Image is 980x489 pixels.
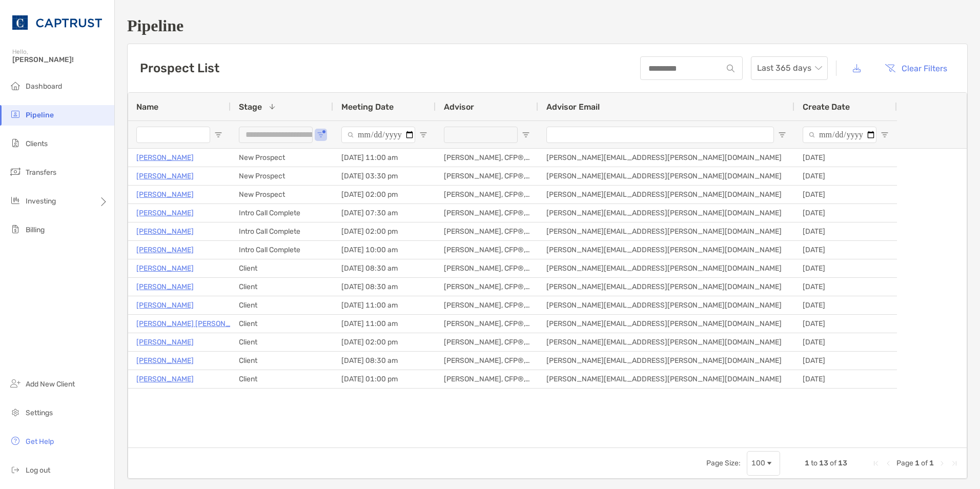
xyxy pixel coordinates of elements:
div: Client [231,370,333,388]
h1: Pipeline [127,16,968,35]
div: Previous Page [884,459,892,467]
span: of [921,459,928,467]
img: pipeline icon [9,108,22,120]
div: [PERSON_NAME][EMAIL_ADDRESS][PERSON_NAME][DOMAIN_NAME] [538,186,794,203]
div: [DATE] [794,315,897,333]
p: [PERSON_NAME] [136,373,194,385]
div: [DATE] [794,370,897,388]
span: Billing [26,226,45,234]
div: 100 [751,459,765,467]
div: [PERSON_NAME][EMAIL_ADDRESS][PERSON_NAME][DOMAIN_NAME] [538,315,794,333]
img: dashboard icon [9,79,22,92]
div: [DATE] 08:30 am [333,278,436,296]
a: [PERSON_NAME] [136,225,194,238]
span: to [811,459,818,467]
div: [PERSON_NAME], CFP®, CPWA® [436,296,538,314]
button: Open Filter Menu [317,131,325,139]
button: Open Filter Menu [214,131,222,139]
div: Client [231,296,333,314]
button: Open Filter Menu [522,131,530,139]
p: [PERSON_NAME] [136,170,194,182]
div: [DATE] 03:30 pm [333,167,436,185]
div: New Prospect [231,186,333,203]
div: [PERSON_NAME][EMAIL_ADDRESS][PERSON_NAME][DOMAIN_NAME] [538,241,794,259]
img: billing icon [9,223,22,235]
span: [PERSON_NAME]! [12,55,108,64]
span: Stage [239,102,262,112]
img: input icon [727,65,734,72]
div: [DATE] [794,222,897,240]
div: [PERSON_NAME], CFP®, CPWA® [436,186,538,203]
div: [PERSON_NAME][EMAIL_ADDRESS][PERSON_NAME][DOMAIN_NAME] [538,259,794,277]
span: Meeting Date [341,102,394,112]
div: [PERSON_NAME][EMAIL_ADDRESS][PERSON_NAME][DOMAIN_NAME] [538,167,794,185]
div: [PERSON_NAME][EMAIL_ADDRESS][PERSON_NAME][DOMAIN_NAME] [538,370,794,388]
input: Create Date Filter Input [803,127,876,143]
span: 13 [838,459,847,467]
div: [DATE] [794,352,897,370]
img: CAPTRUST Logo [12,4,102,41]
img: settings icon [9,406,22,418]
div: Intro Call Complete [231,222,333,240]
span: Advisor [444,102,474,112]
a: [PERSON_NAME] [136,151,194,164]
div: [PERSON_NAME], CFP®, CPWA® [436,149,538,167]
span: Clients [26,139,48,148]
a: [PERSON_NAME] [136,336,194,349]
div: [PERSON_NAME][EMAIL_ADDRESS][PERSON_NAME][DOMAIN_NAME] [538,204,794,222]
img: add_new_client icon [9,377,22,390]
div: Last Page [950,459,958,467]
div: [DATE] [794,149,897,167]
button: Clear Filters [877,57,955,79]
a: [PERSON_NAME] [136,207,194,219]
div: [DATE] 02:00 pm [333,186,436,203]
div: [DATE] [794,278,897,296]
div: [DATE] 02:00 pm [333,222,436,240]
span: Create Date [803,102,850,112]
div: [DATE] 01:00 pm [333,370,436,388]
div: Page Size: [706,459,741,467]
div: New Prospect [231,167,333,185]
div: Client [231,315,333,333]
div: [DATE] [794,259,897,277]
span: of [830,459,836,467]
span: Advisor Email [546,102,600,112]
div: Page Size [747,451,780,476]
div: [PERSON_NAME], CFP®, CPWA® [436,352,538,370]
input: Meeting Date Filter Input [341,127,415,143]
a: [PERSON_NAME] [136,280,194,293]
span: Dashboard [26,82,62,91]
a: [PERSON_NAME] [136,243,194,256]
div: [PERSON_NAME], CFP®, CPWA® [436,167,538,185]
span: Add New Client [26,380,75,389]
a: [PERSON_NAME] [136,299,194,312]
span: Log out [26,466,50,475]
span: Investing [26,197,56,206]
div: Client [231,333,333,351]
p: [PERSON_NAME] [136,354,194,367]
div: [DATE] 07:30 am [333,204,436,222]
button: Open Filter Menu [881,131,889,139]
div: [PERSON_NAME], CFP®, CPWA® [436,222,538,240]
div: [DATE] 02:00 pm [333,333,436,351]
div: [PERSON_NAME][EMAIL_ADDRESS][PERSON_NAME][DOMAIN_NAME] [538,222,794,240]
div: [PERSON_NAME][EMAIL_ADDRESS][PERSON_NAME][DOMAIN_NAME] [538,149,794,167]
div: Client [231,259,333,277]
div: First Page [872,459,880,467]
img: get-help icon [9,435,22,447]
input: Advisor Email Filter Input [546,127,774,143]
div: Next Page [938,459,946,467]
div: [DATE] 10:00 am [333,241,436,259]
div: [DATE] [794,241,897,259]
a: [PERSON_NAME] [136,188,194,201]
p: [PERSON_NAME] [136,262,194,275]
div: [PERSON_NAME], CFP®, CPWA® [436,370,538,388]
div: [PERSON_NAME], CFP®, CPWA® [436,259,538,277]
div: Client [231,278,333,296]
div: New Prospect [231,149,333,167]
